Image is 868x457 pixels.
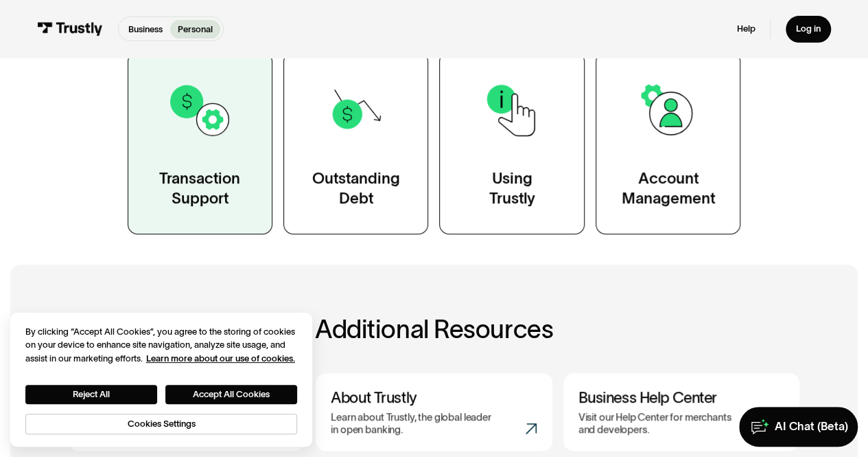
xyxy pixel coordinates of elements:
[786,16,830,43] a: Log in
[563,373,799,451] a: Business Help CenterVisit our Help Center for merchants and developers.
[37,22,102,36] img: Trustly Logo
[578,388,784,406] h3: Business Help Center
[25,325,298,365] div: By clicking “Accept All Cookies”, you agree to the storing of cookies on your device to enhance s...
[316,373,552,451] a: About TrustlyLearn about Trustly, the global leader in open banking.
[146,353,295,364] a: More information about your privacy, opens in a new tab
[170,20,220,38] a: Personal
[331,388,537,406] h3: About Trustly
[25,414,298,434] button: Cookies Settings
[312,168,400,209] div: Outstanding Debt
[596,52,740,234] a: AccountManagement
[331,412,497,436] p: Learn about Trustly, the global leader in open banking.
[128,52,272,234] a: TransactionSupport
[159,168,240,209] div: Transaction Support
[25,325,298,434] div: Privacy
[439,52,584,234] a: UsingTrustly
[165,385,297,404] button: Accept All Cookies
[489,168,535,209] div: Using Trustly
[739,407,858,447] a: AI Chat (Beta)
[796,23,821,35] div: Log in
[69,315,799,343] h2: Additional Resources
[283,52,428,234] a: OutstandingDebt
[121,20,170,38] a: Business
[128,23,163,36] p: Business
[25,385,157,404] button: Reject All
[775,419,848,434] div: AI Chat (Beta)
[578,412,745,436] p: Visit our Help Center for merchants and developers.
[736,23,755,35] a: Help
[10,313,313,447] div: Cookie banner
[178,23,213,36] p: Personal
[622,168,715,209] div: Account Management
